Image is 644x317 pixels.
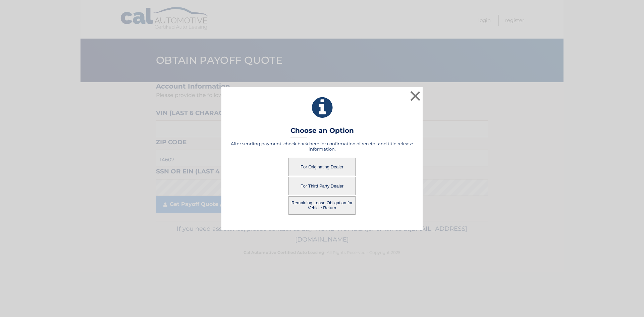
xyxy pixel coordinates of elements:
[230,141,414,152] h5: After sending payment, check back here for confirmation of receipt and title release information.
[409,89,422,103] button: ×
[288,158,356,176] button: For Originating Dealer
[288,196,356,215] button: Remaining Lease Obligation for Vehicle Return
[290,126,354,138] h3: Choose an Option
[288,177,356,195] button: For Third Party Dealer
